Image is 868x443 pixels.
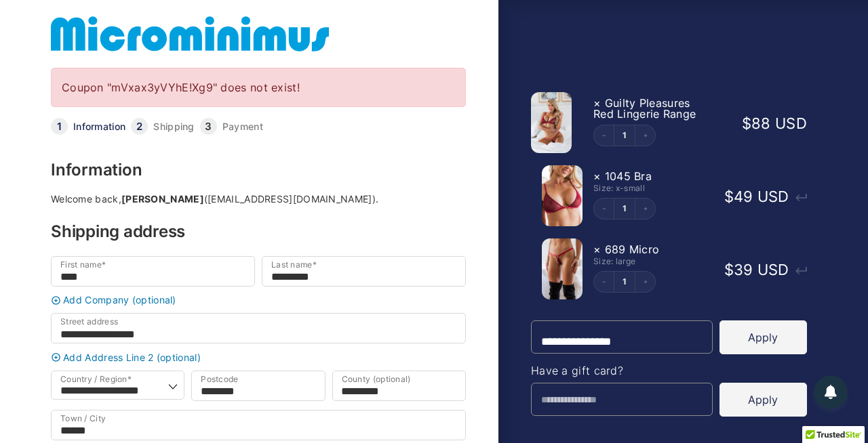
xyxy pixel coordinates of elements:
[222,122,263,131] a: Payment
[531,365,807,376] h4: Have a gift card?
[593,257,710,266] div: Size: large
[121,193,204,205] strong: [PERSON_NAME]
[73,122,125,131] a: Information
[542,238,583,299] img: Guilty Pleasures Red 689 Micro 01
[742,114,807,132] bdi: 88 USD
[724,261,734,278] span: $
[62,79,455,96] div: Coupon "mVxax3yVYhE!Xg9" does not exist!
[724,188,789,205] bdi: 49 USD
[594,272,614,292] button: Decrement
[719,383,807,417] button: Apply
[719,320,807,354] button: Apply
[47,295,469,305] a: Add Company (optional)
[47,352,469,362] a: Add Address Line 2 (optional)
[594,198,614,219] button: Decrement
[635,198,655,219] button: Increment
[614,131,635,140] a: Edit
[593,242,601,256] a: Remove this item
[635,125,655,146] button: Increment
[635,272,655,292] button: Increment
[724,188,734,205] span: $
[531,92,572,153] img: Guilty Pleasures Red 1045 Bra 689 Micro 05
[605,242,660,256] span: 689 Micro
[594,125,614,146] button: Decrement
[614,205,635,213] a: Edit
[51,162,466,178] h3: Information
[542,165,583,226] img: Guilty Pleasures Red 1045 Bra 01
[614,278,635,286] a: Edit
[593,96,601,110] a: Remove this item
[605,169,652,183] span: 1045 Bra
[724,261,789,278] bdi: 39 USD
[153,122,194,131] a: Shipping
[593,184,710,192] div: Size: x-small
[742,114,751,132] span: $
[51,194,466,204] div: Welcome back, ([EMAIL_ADDRESS][DOMAIN_NAME]).
[593,96,696,121] span: Guilty Pleasures Red Lingerie Range
[51,224,466,240] h3: Shipping address
[593,169,601,183] a: Remove this item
